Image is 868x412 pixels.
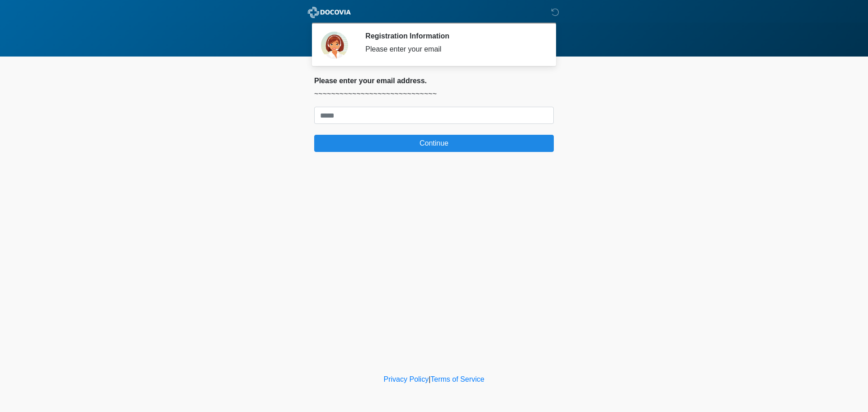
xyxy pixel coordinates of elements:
a: | [429,375,430,383]
img: Agent Avatar [321,32,348,59]
div: Please enter your email [365,44,540,55]
button: Continue [314,135,554,152]
h2: Please enter your email address. [314,76,554,85]
a: Terms of Service [430,375,484,383]
h2: Registration Information [365,32,540,40]
img: ABC Med Spa- GFEase Logo [305,7,354,18]
p: ~~~~~~~~~~~~~~~~~~~~~~~~~~~~~ [314,89,554,99]
a: Privacy Policy [384,375,429,383]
